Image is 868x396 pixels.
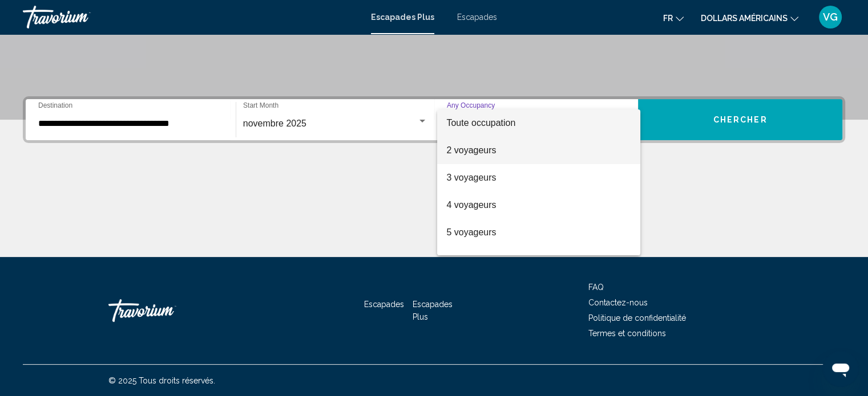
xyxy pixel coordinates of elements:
[446,173,496,182] font: 3 voyageurs
[446,227,496,237] font: 5 voyageurs
[446,118,515,128] font: Toute occupation
[446,200,496,210] font: 4 voyageurs
[446,255,496,264] font: 6 voyageurs
[822,350,859,387] iframe: Bouton de lancement de la fenêtre de messagerie
[446,145,496,155] font: 2 voyageurs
